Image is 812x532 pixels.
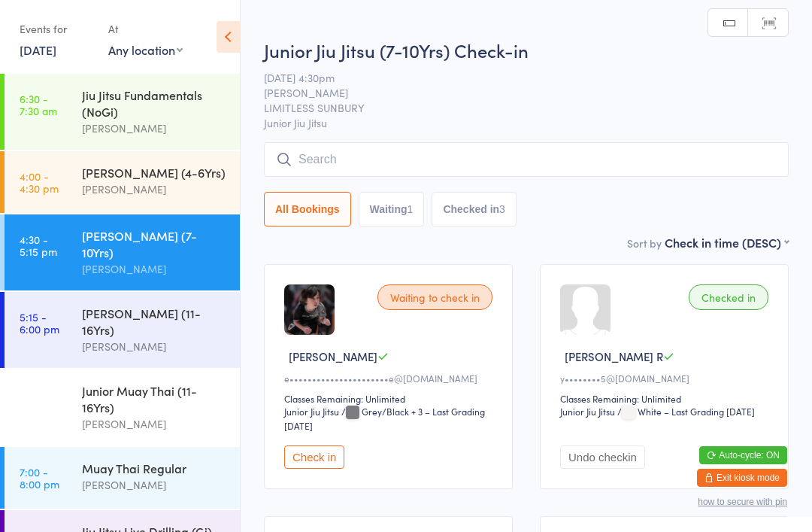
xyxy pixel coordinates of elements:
[284,405,485,432] span: / Grey/Black + 3 – Last Grading [DATE]
[560,445,645,469] button: Undo checkin
[665,234,789,251] div: Check in time (DESC)
[82,260,227,278] div: [PERSON_NAME]
[5,74,240,150] a: 6:30 -7:30 amJiu Jitsu Fundamentals (NoGi)[PERSON_NAME]
[82,476,227,494] div: [PERSON_NAME]
[284,372,497,385] div: e••••••••••••••••••••••e@[DOMAIN_NAME]
[82,87,227,120] div: Jiu Jitsu Fundamentals (NoGi)
[82,164,227,181] div: [PERSON_NAME] (4-6Yrs)
[20,311,59,335] time: 5:15 - 6:00 pm
[82,181,227,198] div: [PERSON_NAME]
[264,142,789,177] input: Search
[5,151,240,213] a: 4:00 -4:30 pm[PERSON_NAME] (4-6Yrs)[PERSON_NAME]
[432,192,517,226] button: Checked in3
[264,192,351,226] button: All Bookings
[264,70,765,85] span: [DATE] 4:30pm
[20,233,57,257] time: 4:30 - 5:15 pm
[284,392,497,405] div: Classes Remaining: Unlimited
[689,284,768,310] div: Checked in
[82,460,227,476] div: Muay Thai Regular
[5,447,240,509] a: 7:00 -8:00 pmMuay Thai Regular[PERSON_NAME]
[289,348,377,364] span: [PERSON_NAME]
[5,292,240,368] a: 5:15 -6:00 pm[PERSON_NAME] (11-16Yrs)[PERSON_NAME]
[284,284,335,335] img: image1750320082.png
[264,85,765,100] span: [PERSON_NAME]
[565,348,663,364] span: [PERSON_NAME] R
[5,369,240,445] a: 6:00 -7:00 pmJunior Muay Thai (11-16Yrs)[PERSON_NAME]
[697,469,787,487] button: Exit kiosk mode
[20,93,57,117] time: 6:30 - 7:30 am
[617,405,755,418] span: / White – Last Grading [DATE]
[20,388,59,412] time: 6:00 - 7:00 pm
[377,284,492,310] div: Waiting to check in
[82,415,227,433] div: [PERSON_NAME]
[5,214,240,290] a: 4:30 -5:15 pm[PERSON_NAME] (7-10Yrs)[PERSON_NAME]
[82,120,227,137] div: [PERSON_NAME]
[698,497,787,507] button: how to secure with pin
[560,405,615,418] div: Junior Jiu Jitsu
[20,466,59,490] time: 7:00 - 8:00 pm
[627,236,662,251] label: Sort by
[82,305,227,338] div: [PERSON_NAME] (11-16Yrs)
[560,392,773,405] div: Classes Remaining: Unlimited
[284,405,339,418] div: Junior Jiu Jitsu
[264,38,789,62] h2: Junior Jiu Jitsu (7-10Yrs) Check-in
[264,115,789,130] span: Junior Jiu Jitsu
[108,41,183,58] div: Any location
[20,41,56,58] a: [DATE]
[284,445,344,469] button: Check in
[82,338,227,355] div: [PERSON_NAME]
[499,203,505,215] div: 3
[108,17,183,41] div: At
[82,382,227,415] div: Junior Muay Thai (11-16Yrs)
[359,192,425,226] button: Waiting1
[264,100,765,115] span: LIMITLESS SUNBURY
[82,227,227,260] div: [PERSON_NAME] (7-10Yrs)
[20,17,93,41] div: Events for
[699,446,787,464] button: Auto-cycle: ON
[408,203,414,215] div: 1
[560,372,773,385] div: y••••••••5@[DOMAIN_NAME]
[20,170,59,194] time: 4:00 - 4:30 pm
